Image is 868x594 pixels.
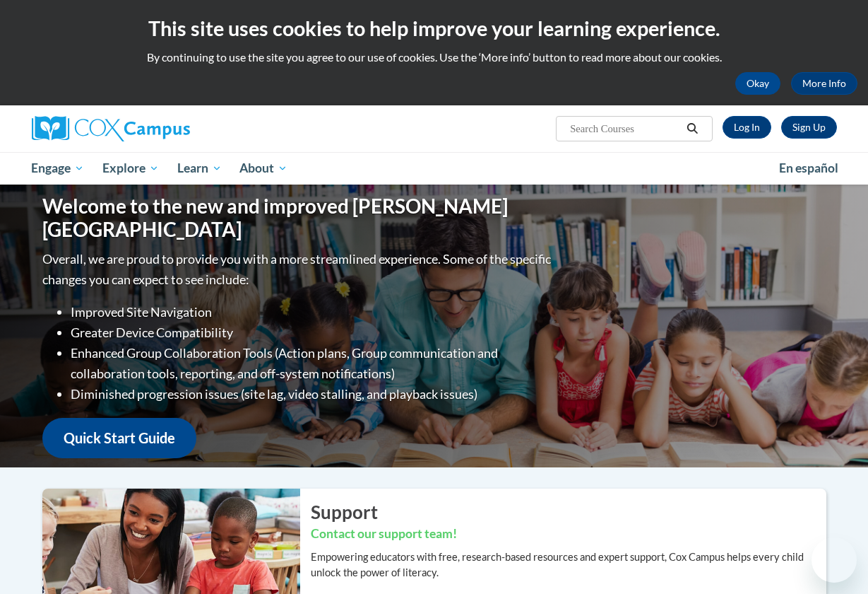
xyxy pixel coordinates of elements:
img: Cox Campus [32,116,190,141]
button: Search [682,120,703,137]
span: En español [779,161,838,175]
h2: Support [311,499,826,525]
a: Engage [23,152,94,185]
button: Okay [735,72,780,95]
p: Empowering educators with free, research-based resources and expert support, Cox Campus helps eve... [311,549,826,581]
a: Log In [723,116,771,139]
iframe: Button to launch messaging window [811,537,857,583]
p: By continuing to use the site you agree to our use of cookies. Use the ‘More info’ button to read... [11,49,857,65]
span: About [239,160,287,177]
h2: This site uses cookies to help improve your learning experience. [11,14,857,42]
a: Learn [168,152,231,185]
a: En español [770,153,848,183]
h1: Welcome to the new and improved [PERSON_NAME][GEOGRAPHIC_DATA] [42,194,554,242]
a: Register [781,116,837,139]
a: More Info [791,72,857,95]
a: About [230,152,297,185]
a: Cox Campus [32,116,286,141]
span: Engage [31,160,84,177]
li: Improved Site Navigation [71,302,554,322]
a: Quick Start Guide [42,418,196,458]
span: Explore [102,160,159,177]
li: Greater Device Compatibility [71,322,554,343]
p: Overall, we are proud to provide you with a more streamlined experience. Some of the specific cha... [42,249,554,290]
a: Explore [93,152,168,185]
span: Learn [177,160,222,177]
div: Main menu [21,152,848,185]
li: Enhanced Group Collaboration Tools (Action plans, Group communication and collaboration tools, re... [71,343,554,384]
h3: Contact our support team! [311,525,826,543]
li: Diminished progression issues (site lag, video stalling, and playback issues) [71,384,554,404]
input: Search Courses [569,120,682,137]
